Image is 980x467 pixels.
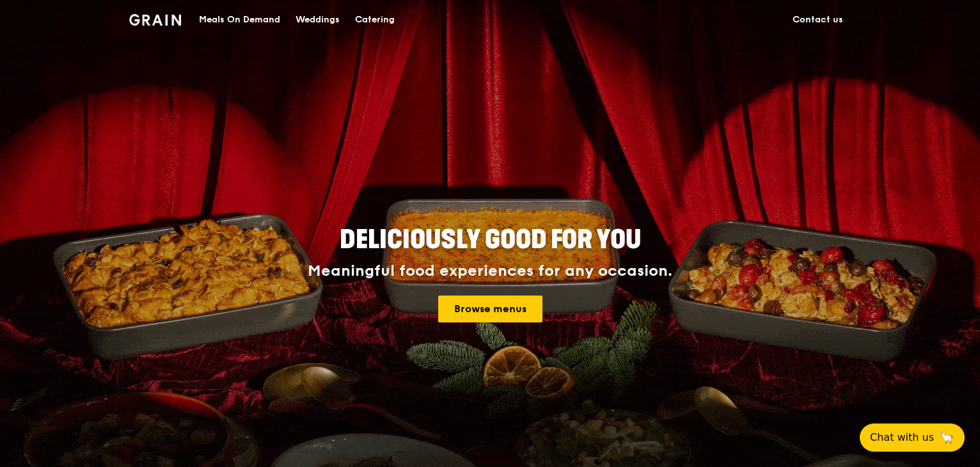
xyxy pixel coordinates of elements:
span: Chat with us [870,430,934,445]
div: Meaningful food experiences for any occasion. [260,262,720,280]
div: Meals On Demand [199,1,280,39]
button: Chat with us🦙 [860,423,965,452]
a: Contact us [785,1,851,39]
div: Catering [355,1,395,39]
a: Weddings [288,1,347,39]
a: Catering [347,1,402,39]
span: 🦙 [939,430,954,445]
div: Weddings [296,1,340,39]
a: Browse menus [438,296,542,322]
img: Grain [129,14,181,26]
span: Deliciously good for you [340,225,641,255]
